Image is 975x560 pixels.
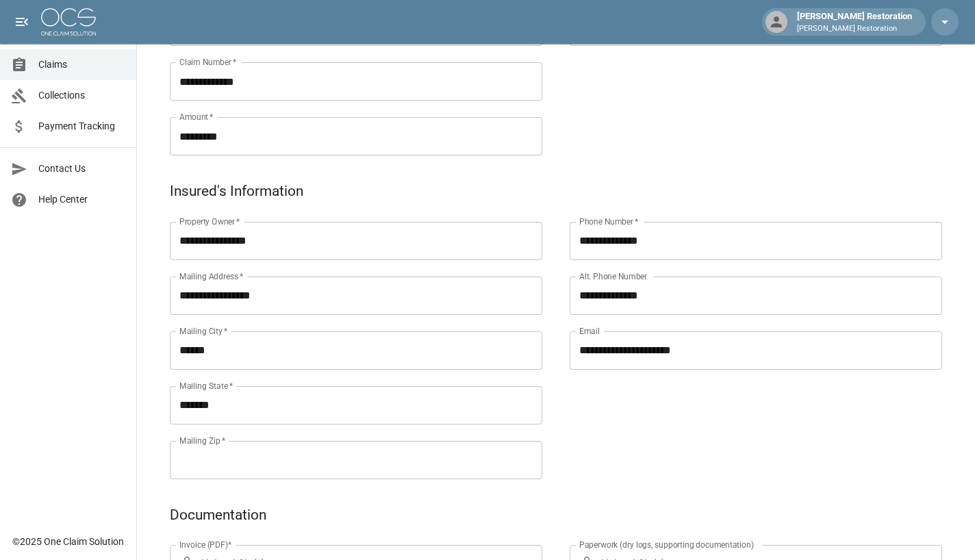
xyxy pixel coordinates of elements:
label: Property Owner [179,216,240,227]
label: Mailing Zip [179,435,226,446]
label: Invoice (PDF)* [179,539,232,550]
label: Phone Number [579,216,638,227]
label: Mailing State [179,380,233,392]
label: Mailing Address [179,270,243,282]
label: Paperwork (dry logs, supporting documentation) [579,539,754,550]
label: Alt. Phone Number [579,270,647,282]
button: open drawer [8,8,36,36]
p: [PERSON_NAME] Restoration [797,23,912,35]
span: Contact Us [38,162,125,176]
div: [PERSON_NAME] Restoration [792,10,917,34]
label: Mailing City [179,325,228,337]
span: Payment Tracking [38,119,125,133]
span: Help Center [38,192,125,207]
span: Claims [38,58,125,72]
img: ocs-logo-white-transparent.png [41,8,96,36]
label: Claim Number [179,56,236,68]
label: Amount [179,111,214,123]
label: Email [579,325,600,337]
div: © 2025 One Claim Solution [12,535,124,548]
span: Collections [38,88,125,103]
